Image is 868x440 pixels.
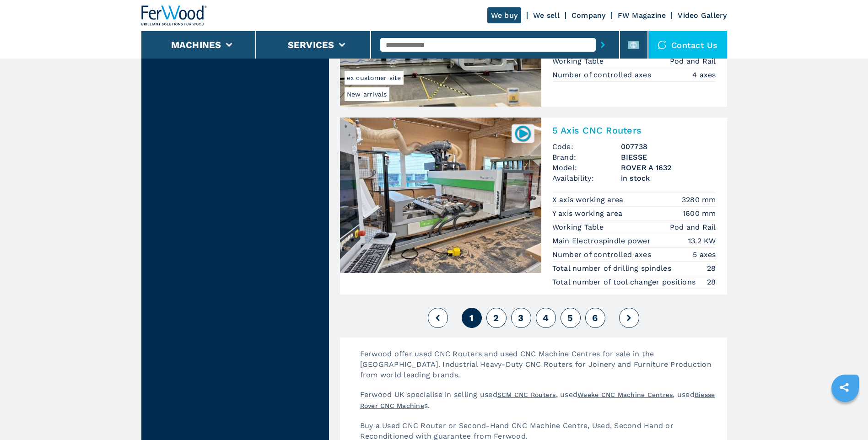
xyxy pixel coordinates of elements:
[693,249,716,260] em: 5 axes
[141,5,207,26] img: Ferwood
[683,208,716,219] em: 1600 mm
[351,389,727,420] p: Ferwood UK specialise in selling used , used , used s.
[552,70,654,80] p: Number of controlled axes
[561,308,581,328] button: 5
[621,162,716,173] h3: ROVER A 1632
[688,236,716,246] em: 13.2 KW
[171,39,221,50] button: Machines
[552,195,626,205] p: X axis working area
[552,209,625,219] p: Y axis working area
[618,11,666,20] a: FW Magazine
[707,263,716,274] em: 28
[692,70,716,80] em: 4 axes
[486,308,507,328] button: 2
[592,312,598,323] span: 6
[833,376,856,399] a: sharethis
[288,39,334,50] button: Services
[571,11,606,20] a: Company
[658,40,667,49] img: Contact us
[670,56,716,66] em: Pod and Rail
[670,222,716,232] em: Pod and Rail
[552,162,621,173] span: Model:
[552,277,698,287] p: Total number of tool changer positions
[585,308,605,328] button: 6
[648,31,727,59] div: Contact us
[829,399,861,433] iframe: Chat
[536,308,556,328] button: 4
[514,124,532,142] img: 007738
[351,349,727,389] p: Ferwood offer used CNC Routers and used CNC Machine Centres for sale in the [GEOGRAPHIC_DATA]. In...
[462,308,482,328] button: 1
[552,173,621,183] span: Availability:
[621,141,716,152] h3: 007738
[577,391,673,398] a: Weeke CNC Machine Centres
[552,141,621,152] span: Code:
[682,194,716,205] em: 3280 mm
[567,312,573,323] span: 5
[552,250,654,260] p: Number of controlled axes
[533,11,560,20] a: We sell
[518,312,523,323] span: 3
[511,308,531,328] button: 3
[552,152,621,162] span: Brand:
[552,56,606,66] p: Working Table
[469,312,474,323] span: 1
[345,71,404,85] span: ex customer site
[493,312,499,323] span: 2
[543,312,549,323] span: 4
[340,118,541,273] img: 5 Axis CNC Routers BIESSE ROVER A 1632
[552,263,674,274] p: Total number of drilling spindles
[345,87,389,101] span: New arrivals
[552,222,606,232] p: Working Table
[340,118,727,295] a: 5 Axis CNC Routers BIESSE ROVER A 16320077385 Axis CNC RoutersCode:007738Brand:BIESSEModel:ROVER ...
[552,125,716,136] h2: 5 Axis CNC Routers
[497,391,556,398] a: SCM CNC Routers
[621,173,716,183] span: in stock
[552,236,653,246] p: Main Electrospindle power
[621,152,716,162] h3: BIESSE
[487,7,522,23] a: We buy
[596,34,610,55] button: submit-button
[678,11,727,20] a: Video Gallery
[707,277,716,287] em: 28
